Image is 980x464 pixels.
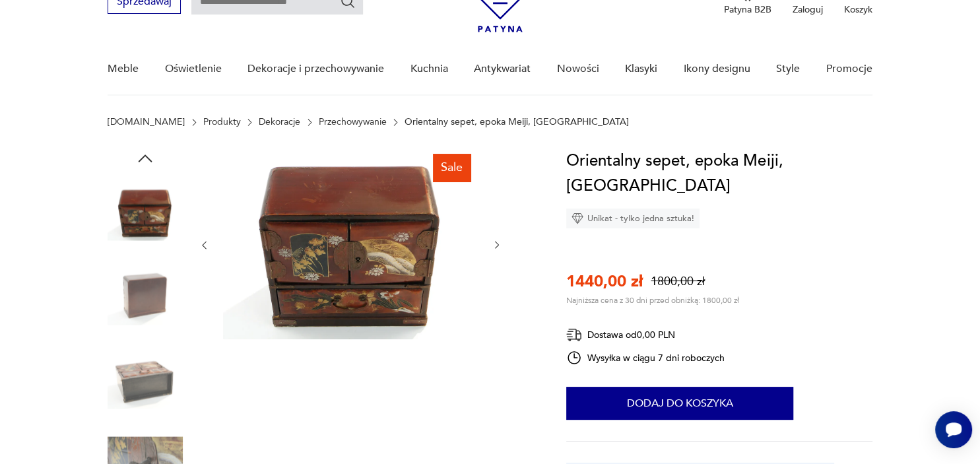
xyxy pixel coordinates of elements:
[566,387,793,420] button: Dodaj do koszyka
[433,154,471,182] div: Sale
[566,327,725,343] div: Dostawa od 0,00 PLN
[410,44,448,94] a: Kuchnia
[566,295,739,306] p: Najniższa cena z 30 dni przed obniżką: 1800,00 zł
[405,117,629,127] p: Orientalny sepet, epoka Meiji, [GEOGRAPHIC_DATA]
[474,44,531,94] a: Antykwariat
[684,44,750,94] a: Ikony designu
[651,273,705,290] p: 1800,00 zł
[776,44,800,94] a: Style
[108,117,185,127] a: [DOMAIN_NAME]
[203,117,241,127] a: Produkty
[259,117,300,127] a: Dekoracje
[319,117,387,127] a: Przechowywanie
[844,3,872,16] p: Koszyk
[566,350,725,366] div: Wysyłka w ciągu 7 dni roboczych
[223,149,478,339] img: Zdjęcie produktu Orientalny sepet, epoka Meiji, Japonia
[566,209,700,228] div: Unikat - tylko jedna sztuka!
[724,3,771,16] p: Patyna B2B
[566,149,872,199] h1: Orientalny sepet, epoka Meiji, [GEOGRAPHIC_DATA]
[935,411,972,448] iframe: Smartsupp widget button
[108,44,139,94] a: Meble
[566,271,643,292] p: 1440,00 zł
[566,327,582,343] img: Ikona dostawy
[165,44,222,94] a: Oświetlenie
[793,3,823,16] p: Zaloguj
[108,175,183,250] img: Zdjęcie produktu Orientalny sepet, epoka Meiji, Japonia
[572,213,583,224] img: Ikona diamentu
[625,44,657,94] a: Klasyki
[108,343,183,418] img: Zdjęcie produktu Orientalny sepet, epoka Meiji, Japonia
[247,44,384,94] a: Dekoracje i przechowywanie
[826,44,872,94] a: Promocje
[557,44,599,94] a: Nowości
[108,259,183,335] img: Zdjęcie produktu Orientalny sepet, epoka Meiji, Japonia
